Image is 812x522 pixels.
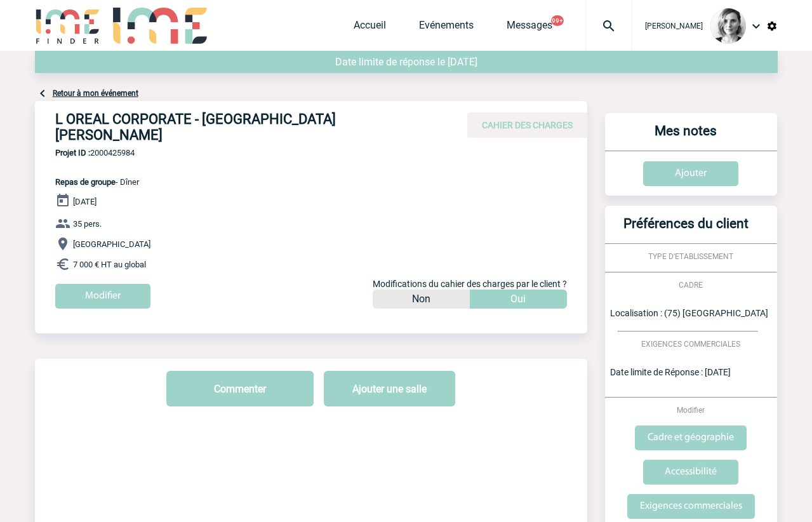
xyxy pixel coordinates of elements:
[73,219,102,229] span: 35 pers.
[55,111,436,143] h4: L OREAL CORPORATE - [GEOGRAPHIC_DATA][PERSON_NAME]
[73,197,97,206] span: [DATE]
[419,19,474,37] a: Evénements
[641,340,740,349] span: EXIGENCES COMMERCIALES
[643,161,738,186] input: Ajouter
[373,279,567,289] span: Modifications du cahier des charges par le client ?
[679,281,703,290] span: CADRE
[166,371,314,406] button: Commenter
[73,239,150,249] span: [GEOGRAPHIC_DATA]
[324,371,455,406] button: Ajouter une salle
[53,89,138,98] a: Retour à mon événement
[510,290,526,309] p: Oui
[35,8,101,44] img: IME-Finder
[627,494,755,519] input: Exigences commerciales
[55,148,90,157] b: Projet ID :
[677,406,705,415] span: Modifier
[610,367,731,377] span: Date limite de Réponse : [DATE]
[55,177,116,187] span: Repas de groupe
[507,19,552,37] a: Messages
[551,15,564,26] button: 99+
[55,148,139,157] span: 2000425984
[412,290,430,309] p: Non
[635,425,747,450] input: Cadre et géographie
[610,123,762,151] h3: Mes notes
[73,260,146,269] span: 7 000 € HT au global
[710,8,746,44] img: 103019-1.png
[55,284,150,309] input: Modifier
[610,308,768,318] span: Localisation : (75) [GEOGRAPHIC_DATA]
[482,120,573,130] span: CAHIER DES CHARGES
[648,252,733,261] span: TYPE D'ETABLISSEMENT
[354,19,386,37] a: Accueil
[55,177,139,187] span: - Dîner
[645,22,703,30] span: [PERSON_NAME]
[610,216,762,243] h3: Préférences du client
[643,460,738,485] input: Accessibilité
[335,56,477,68] span: Date limite de réponse le [DATE]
